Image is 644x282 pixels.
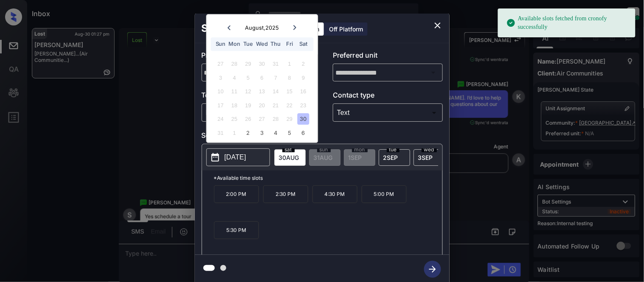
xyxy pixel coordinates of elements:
[229,100,240,111] div: Not available Monday, August 18th, 2025
[229,114,240,125] div: Not available Monday, August 25th, 2025
[209,57,315,140] div: month 2025-08
[206,148,270,166] button: [DATE]
[263,185,308,203] p: 2:30 PM
[335,106,441,120] div: Text
[256,39,268,50] div: Wed
[279,154,299,161] span: 30 AUG
[284,59,295,70] div: Not available Friday, August 1st, 2025
[270,72,281,84] div: Not available Thursday, August 7th, 2025
[284,127,295,139] div: Choose Friday, September 5th, 2025
[282,147,295,152] span: sat
[333,50,443,64] p: Preferred unit
[215,86,226,98] div: Not available Sunday, August 10th, 2025
[298,86,309,98] div: Not available Saturday, August 16th, 2025
[270,86,281,98] div: Not available Thursday, August 14th, 2025
[242,59,254,70] div: Not available Tuesday, July 29th, 2025
[284,72,295,84] div: Not available Friday, August 8th, 2025
[242,127,254,139] div: Choose Tuesday, September 2nd, 2025
[270,59,281,70] div: Not available Thursday, July 31st, 2025
[298,100,309,111] div: Not available Saturday, August 23rd, 2025
[312,185,357,203] p: 4:30 PM
[229,127,240,139] div: Not available Monday, September 1st, 2025
[215,114,226,125] div: Not available Sunday, August 24th, 2025
[202,90,312,103] p: Tour type
[225,152,246,162] p: [DATE]
[298,59,309,70] div: Not available Saturday, August 2nd, 2025
[298,127,309,139] div: Choose Saturday, September 6th, 2025
[214,185,259,203] p: 2:00 PM
[413,149,445,166] div: date-select
[270,39,281,50] div: Thu
[284,114,295,125] div: Not available Friday, August 29th, 2025
[229,86,240,98] div: Not available Monday, August 11th, 2025
[284,86,295,98] div: Not available Friday, August 15th, 2025
[383,154,398,161] span: 2 SEP
[270,100,281,111] div: Not available Thursday, August 21st, 2025
[214,221,259,239] p: 5:30 PM
[506,11,629,35] div: Available slots fetched from cronofy successfully
[202,50,312,64] p: Preferred community
[215,100,226,111] div: Not available Sunday, August 17th, 2025
[215,72,226,84] div: Not available Sunday, August 3rd, 2025
[429,17,446,34] button: close
[298,72,309,84] div: Not available Saturday, August 9th, 2025
[422,147,437,152] span: wed
[215,39,226,50] div: Sun
[298,114,309,125] div: Choose Saturday, August 30th, 2025
[256,86,268,98] div: Not available Wednesday, August 13th, 2025
[270,114,281,125] div: Not available Thursday, August 28th, 2025
[229,72,240,84] div: Not available Monday, August 4th, 2025
[379,149,410,166] div: date-select
[256,72,268,84] div: Not available Wednesday, August 6th, 2025
[284,39,295,50] div: Fri
[215,59,226,70] div: Not available Sunday, July 27th, 2025
[242,100,254,111] div: Not available Tuesday, August 19th, 2025
[270,127,281,139] div: Choose Thursday, September 4th, 2025
[256,100,268,111] div: Not available Wednesday, August 20th, 2025
[333,90,443,103] p: Contact type
[242,86,254,98] div: Not available Tuesday, August 12th, 2025
[204,106,309,120] div: In Person
[387,147,399,152] span: tue
[242,39,254,50] div: Tue
[256,114,268,125] div: Not available Wednesday, August 27th, 2025
[284,100,295,111] div: Not available Friday, August 22nd, 2025
[195,14,281,43] h2: Schedule Tour
[242,114,254,125] div: Not available Tuesday, August 26th, 2025
[229,59,240,70] div: Not available Monday, July 28th, 2025
[274,149,306,166] div: date-select
[298,39,309,50] div: Sat
[202,130,443,144] p: Select slot
[214,170,442,185] p: *Available time slots
[256,127,268,139] div: Choose Wednesday, September 3rd, 2025
[215,127,226,139] div: Not available Sunday, August 31st, 2025
[256,59,268,70] div: Not available Wednesday, July 30th, 2025
[418,154,433,161] span: 3 SEP
[242,72,254,84] div: Not available Tuesday, August 5th, 2025
[362,185,407,203] p: 5:00 PM
[325,22,368,36] div: Off Platform
[229,39,240,50] div: Mon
